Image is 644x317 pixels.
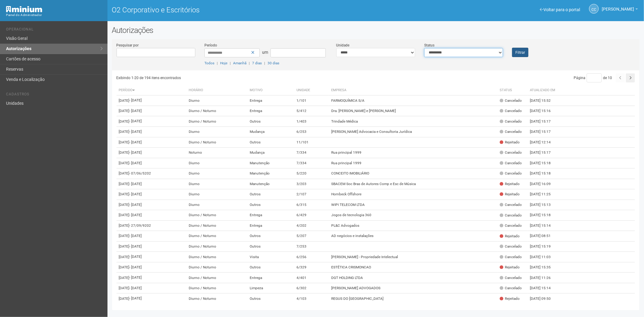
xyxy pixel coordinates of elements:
a: [PERSON_NAME] [602,8,638,12]
font: Diurno / Noturno [189,265,216,269]
font: [DATE] 08:51 [530,234,551,238]
font: [DATE] [119,255,130,259]
font: [DATE] 15:14 [530,223,551,228]
font: Visão Geral [6,36,27,41]
font: Cancelado [505,119,522,123]
font: [DATE] [119,151,130,155]
font: 4/202 [296,223,306,228]
font: [DATE] [119,140,130,144]
font: - [DATE] [130,161,142,165]
font: 6/315 [296,203,306,207]
font: [DATE] 15:52 [530,98,551,103]
a: 7 dias [252,61,262,65]
font: - [DATE] [130,150,142,155]
font: - [DATE] [130,98,142,102]
font: Empresa [331,88,346,92]
font: [DATE] [119,130,130,134]
font: Diurno / Noturno [189,296,216,301]
font: [DATE] [119,192,130,197]
font: Unidade [296,88,310,92]
font: Rejeitado [505,140,520,144]
font: Horário [189,88,203,92]
font: Outros [250,265,261,269]
font: 11/101 [296,140,309,144]
font: Diurno / Noturno [189,255,216,259]
font: Atualizado em [530,88,556,92]
font: Mudança [250,151,264,155]
font: Autorizações [6,46,31,51]
font: [DATE] [119,119,130,123]
font: Cancelado [505,276,522,280]
font: Pesquisar por [117,43,139,47]
font: [DATE] 15:14 [530,286,551,290]
font: Diurno / Noturno [189,140,216,144]
font: Mudança [250,130,264,134]
font: Outros [250,244,261,248]
font: 1/101 [296,98,306,103]
font: Cancelado [505,244,522,248]
font: Cancelado [505,98,522,103]
font: Jogos de tecnologia 360 [331,213,371,217]
font: [DATE] [119,182,130,186]
font: Cancelado [505,161,522,165]
font: [PERSON_NAME] ADVOGADOS [331,286,380,290]
font: [PERSON_NAME] - Propriedade Intelectual [331,255,398,259]
font: Trindade Médica [331,119,358,123]
font: [DATE] 15:18 [530,213,551,217]
font: 3/203 [296,182,306,186]
font: REGUS DO [GEOGRAPHIC_DATA] [331,296,383,301]
font: [DATE] [119,203,130,207]
font: - [DATE] [130,275,142,280]
font: Cadastros [6,92,29,96]
font: | [230,61,231,65]
font: Cancelado [505,171,522,175]
font: 7/334 [296,161,306,165]
font: Manutenção [250,161,270,165]
font: [DATE] [119,276,130,280]
font: Cancelado [505,255,522,259]
font: Outros [250,296,261,301]
font: Diurno [189,171,200,176]
font: Cancelado [505,109,522,113]
font: Diurno [189,161,200,165]
font: Cancelado [505,286,522,290]
font: [DATE] 15:16 [530,109,551,113]
font: Filtrar [515,50,525,55]
font: 7/253 [296,244,306,248]
font: WIPI TELECOM LTDA [331,203,365,207]
font: Entrega [250,98,262,103]
font: Diurno / Noturno [189,213,216,217]
font: Motivo [250,88,263,92]
font: [DATE] [119,223,130,228]
font: Rejeitado [505,265,520,269]
a: Todos [204,61,214,65]
font: Rua principal 1999 [331,151,361,155]
a: Amanhã [233,61,246,65]
img: Mínimo [6,6,42,12]
font: Entrega [250,276,262,280]
font: ESTÉTICA CRISMONCAO [331,265,371,269]
font: Exibindo 1-20 de 194 itens encontrados [117,76,181,80]
font: - [DATE] [130,255,142,259]
font: Página [574,76,585,80]
font: - [DATE] [130,182,142,186]
button: Filtrar [512,48,528,57]
font: - [DATE] [130,130,142,134]
font: - [DATE] [130,203,142,207]
font: Noturno [189,151,202,155]
font: Autorizações [112,26,153,35]
font: Diurno / Noturno [189,276,216,280]
font: Rejeitado [505,182,520,186]
font: - [DATE] [130,265,142,269]
font: 5/412 [296,109,306,113]
font: de 10 [603,76,612,80]
font: CONCEITO IMOBILIÁRIO [331,171,369,176]
font: 30 dias [268,61,279,65]
font: Cancelado [505,130,522,134]
font: PL&C Advogados [331,223,359,228]
font: Diurno / Noturno [189,109,216,113]
font: Outros [250,119,261,123]
font: Venda e Localização [6,77,45,82]
font: Diurno [189,192,200,197]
